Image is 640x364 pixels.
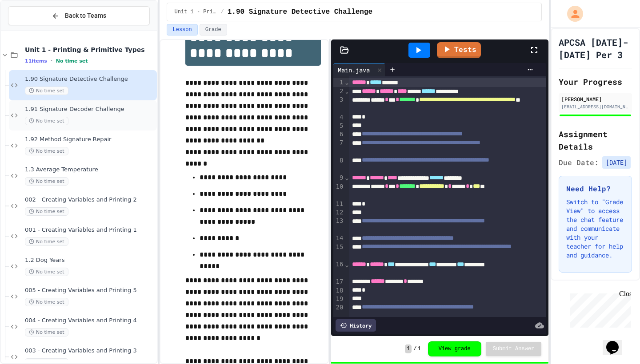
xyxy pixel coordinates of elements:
[559,128,632,153] h2: Assignment Details
[333,87,344,96] div: 2
[25,117,68,125] span: No time set
[561,103,629,110] div: [EMAIL_ADDRESS][DOMAIN_NAME]
[25,46,155,54] span: Unit 1 - Printing & Primitive Types
[344,87,349,95] span: Fold line
[493,345,535,352] span: Submit Answer
[559,36,632,61] h1: APCSA [DATE]-[DATE] Per 3
[336,319,376,332] div: History
[174,8,217,16] span: Unit 1 - Printing & Primitive Types
[333,234,344,243] div: 14
[228,7,372,17] span: 1.90 Signature Detective Challenge
[25,298,68,306] span: No time set
[558,4,585,24] div: My Account
[566,198,624,260] p: Switch to "Grade View" to access the chat feature and communicate with your teacher for help and ...
[25,87,68,95] span: No time set
[333,174,344,182] div: 9
[561,95,629,103] div: [PERSON_NAME]
[25,268,68,276] span: No time set
[4,4,61,56] div: Chat with us now!Close
[417,345,420,352] span: 1
[333,243,344,260] div: 15
[51,57,52,64] span: •
[333,286,344,295] div: 18
[65,11,106,20] span: Back to Teams
[25,177,68,186] span: No time set
[344,261,349,268] span: Fold line
[333,217,344,234] div: 13
[333,277,344,286] div: 17
[200,24,227,36] button: Grade
[333,156,344,174] div: 8
[25,237,68,246] span: No time set
[486,342,542,356] button: Submit Answer
[56,58,88,64] span: No time set
[25,226,155,234] span: 001 - Creating Variables and Printing 1
[25,287,155,294] span: 005 - Creating Variables and Printing 5
[25,317,155,324] span: 004 - Creating Variables and Printing 4
[25,75,155,83] span: 1.90 Signature Detective Challenge
[333,303,344,320] div: 20
[333,63,385,76] div: Main.java
[437,42,481,58] a: Tests
[25,196,155,204] span: 002 - Creating Variables and Printing 2
[559,75,632,88] h2: Your Progress
[333,260,344,277] div: 16
[428,341,481,356] button: View grade
[25,347,155,355] span: 003 - Creating Variables and Printing 3
[8,6,150,25] button: Back to Teams
[344,174,349,181] span: Fold line
[25,166,155,174] span: 1.3 Average Temperature
[220,8,224,16] span: /
[566,183,624,194] h3: Need Help?
[566,290,631,328] iframe: chat widget
[333,200,344,208] div: 11
[167,24,197,36] button: Lesson
[602,156,631,169] span: [DATE]
[405,344,412,353] span: 1
[25,207,68,216] span: No time set
[333,138,344,156] div: 7
[333,95,344,113] div: 3
[25,328,68,336] span: No time set
[25,147,68,155] span: No time set
[25,257,155,264] span: 1.2 Dog Years
[333,65,374,75] div: Main.java
[25,58,47,64] span: 11 items
[25,136,155,143] span: 1.92 Method Signature Repair
[333,78,344,87] div: 1
[333,295,344,303] div: 19
[333,113,344,122] div: 4
[25,106,155,113] span: 1.91 Signature Decoder Challenge
[344,79,349,86] span: Fold line
[603,328,631,355] iframe: chat widget
[413,345,416,352] span: /
[333,130,344,139] div: 6
[333,182,344,200] div: 10
[559,157,599,168] span: Due Date:
[333,122,344,130] div: 5
[333,208,344,217] div: 12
